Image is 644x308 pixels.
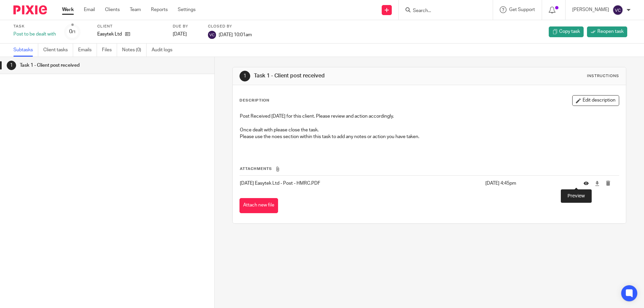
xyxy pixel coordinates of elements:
[105,6,120,13] a: Clients
[597,28,624,35] span: Reopen task
[78,44,97,57] a: Emails
[219,32,252,37] span: [DATE] 10:01am
[20,60,145,70] h1: Task 1 - Client post received
[240,127,619,133] p: Once dealt with please close the task.
[7,61,16,70] div: 1
[13,24,56,29] label: Task
[572,95,619,106] button: Edit description
[612,5,623,15] img: svg%3E
[559,28,580,35] span: Copy task
[587,73,619,79] div: Instructions
[69,28,76,36] div: 0
[84,6,95,13] a: Email
[13,5,47,14] img: Pixie
[97,24,164,29] label: Client
[13,44,38,57] a: Subtasks
[173,24,200,29] label: Due by
[208,31,216,39] img: svg%3E
[130,6,141,13] a: Team
[72,30,76,34] small: /1
[485,180,574,187] p: [DATE] 4:45pm
[102,44,117,57] a: Files
[587,26,627,37] a: Reopen task
[240,113,619,120] p: Post Received [DATE] for this client. Please review and action accordingly.
[239,98,269,103] p: Description
[97,31,122,38] p: Easytek Ltd
[178,6,196,13] a: Settings
[595,180,600,187] a: Download
[13,31,56,38] div: Post to be dealt with
[412,8,473,14] input: Search
[549,26,584,37] a: Copy task
[151,6,168,13] a: Reports
[152,44,177,57] a: Audit logs
[239,198,278,213] button: Attach new file
[509,7,535,12] span: Get Support
[173,31,200,38] div: [DATE]
[43,44,73,57] a: Client tasks
[240,180,482,187] p: [DATE] Easytek Ltd - Post - HMRC.PDF
[122,44,147,57] a: Notes (0)
[254,72,444,79] h1: Task 1 - Client post received
[572,6,609,13] p: [PERSON_NAME]
[62,6,74,13] a: Work
[208,24,252,29] label: Closed by
[240,133,619,140] p: Please use the noes section within this task to add any notes or action you have taken.
[240,167,272,171] span: Attachments
[239,71,250,81] div: 1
